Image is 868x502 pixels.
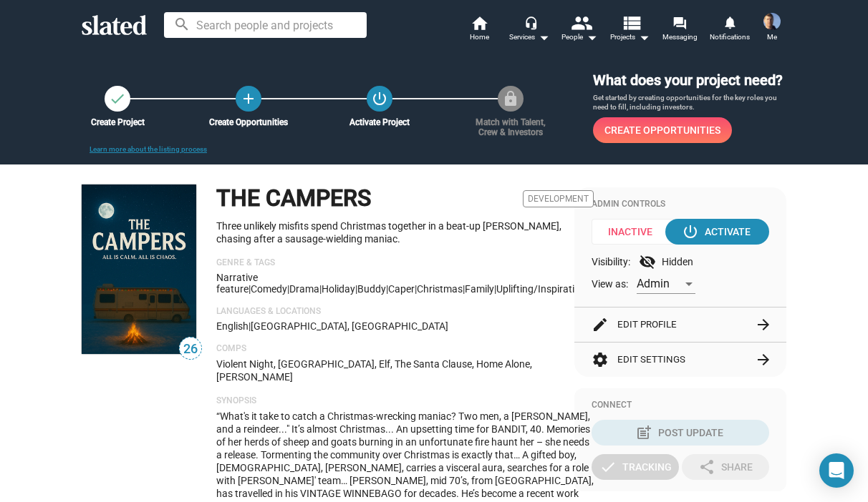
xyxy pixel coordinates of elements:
mat-icon: arrow_drop_down [535,29,552,46]
span: | [319,283,322,295]
mat-icon: check [109,90,126,107]
span: | [463,283,465,295]
mat-icon: home [471,14,488,31]
span: View as: [592,277,628,291]
p: Three unlikely misfits spend Christmas together in a beat-up [PERSON_NAME], chasing after a sausa... [216,220,594,246]
span: | [355,283,357,295]
img: Joel Cousins [763,13,781,30]
img: THE CAMPERS [82,184,196,354]
a: Home [454,14,504,46]
div: Admin Controls [592,199,769,210]
mat-icon: power_settings_new [682,223,699,240]
div: Share [698,454,753,480]
div: Visibility: Hidden [592,253,769,270]
p: Synopsis [216,395,594,407]
span: | [287,283,289,295]
span: 26 [180,340,201,359]
mat-icon: arrow_drop_down [635,29,652,46]
mat-icon: headset_mic [524,16,537,29]
mat-icon: settings [592,351,609,368]
button: Post Update [592,420,769,446]
mat-icon: view_list [621,12,642,33]
mat-icon: add [240,90,257,107]
button: Share [682,454,769,480]
span: | [415,283,417,295]
h1: THE CAMPERS [216,183,371,214]
span: buddy [357,283,386,295]
a: Learn more about the listing process [90,145,207,153]
span: Admin [637,277,670,290]
div: Open Intercom Messenger [819,453,854,488]
div: Tracking [599,454,672,480]
span: Inactive [592,219,678,245]
mat-icon: edit [592,316,609,333]
button: Projects [604,14,655,46]
span: Home [470,29,489,46]
a: Create Opportunities [593,117,732,143]
button: Joel CousinsMe [755,10,789,47]
button: Services [504,14,554,46]
span: English [216,320,249,332]
span: Notifications [710,29,750,46]
span: Create Opportunities [604,117,720,143]
input: Search people and projects [164,12,367,38]
p: Languages & Locations [216,306,594,318]
span: Holiday [322,283,355,295]
mat-icon: check [599,458,617,476]
div: Activate Project [332,117,427,127]
a: Messaging [655,14,705,46]
button: Edit Profile [592,307,769,342]
span: Me [767,29,777,46]
span: Narrative feature [216,272,258,295]
button: People [554,14,604,46]
span: Drama [289,283,319,295]
p: Get started by creating opportunities for the key roles you need to fill, including investors. [593,93,786,112]
span: uplifting/inspirational [496,283,594,295]
span: [GEOGRAPHIC_DATA], [GEOGRAPHIC_DATA] [251,320,448,332]
mat-icon: power_settings_new [371,90,388,107]
button: Edit Settings [592,343,769,377]
span: Development [523,190,594,207]
mat-icon: visibility_off [639,253,656,270]
mat-icon: forum [672,16,686,29]
span: | [249,283,251,295]
span: | [494,283,496,295]
span: family [465,283,494,295]
span: Comedy [251,283,287,295]
span: caper [388,283,415,295]
button: Activate [665,219,769,245]
button: Activate Project [367,86,392,112]
button: Tracking [592,454,679,480]
span: | [386,283,388,295]
mat-icon: people [571,12,592,33]
div: Create Project [70,117,165,127]
h3: What does your project need? [593,71,786,90]
mat-icon: arrow_forward [755,316,772,333]
mat-icon: arrow_forward [755,351,772,368]
div: Create Opportunities [201,117,296,127]
a: Create Opportunities [236,86,261,112]
mat-icon: share [698,458,715,476]
mat-icon: arrow_drop_down [583,29,600,46]
div: People [561,29,597,46]
p: Comps [216,343,594,355]
mat-icon: post_add [635,424,652,441]
div: Services [509,29,549,46]
span: Messaging [662,29,698,46]
mat-icon: notifications [723,15,736,29]
div: Activate [685,219,751,245]
div: Post Update [638,420,723,446]
p: Genre & Tags [216,257,594,269]
span: | [249,320,251,332]
div: Connect [592,400,769,411]
span: Christmas [417,283,463,295]
a: Notifications [705,14,755,46]
p: Violent Night, [GEOGRAPHIC_DATA], Elf, The Santa Clause, Home Alone, [PERSON_NAME] [216,358,594,384]
span: Projects [610,29,650,46]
